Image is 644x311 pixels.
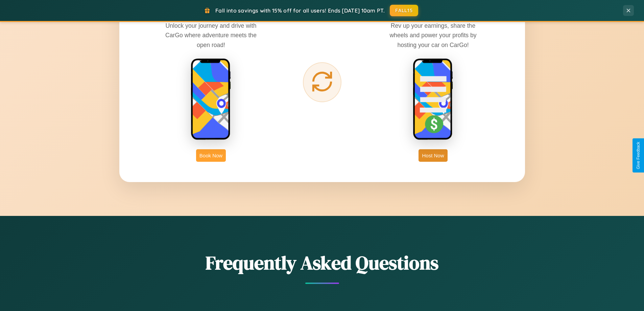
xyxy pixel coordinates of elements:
img: host phone [413,58,453,141]
h2: Frequently Asked Questions [119,250,525,276]
button: Book Now [196,149,226,162]
div: Give Feedback [636,142,641,169]
span: Fall into savings with 15% off for all users! Ends [DATE] 10am PT. [215,7,385,14]
p: Unlock your journey and drive with CarGo where adventure meets the open road! [160,21,262,49]
p: Rev up your earnings, share the wheels and power your profits by hosting your car on CarGo! [382,21,484,49]
button: Host Now [419,149,447,162]
img: rent phone [191,58,231,141]
button: FALL15 [390,5,418,16]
